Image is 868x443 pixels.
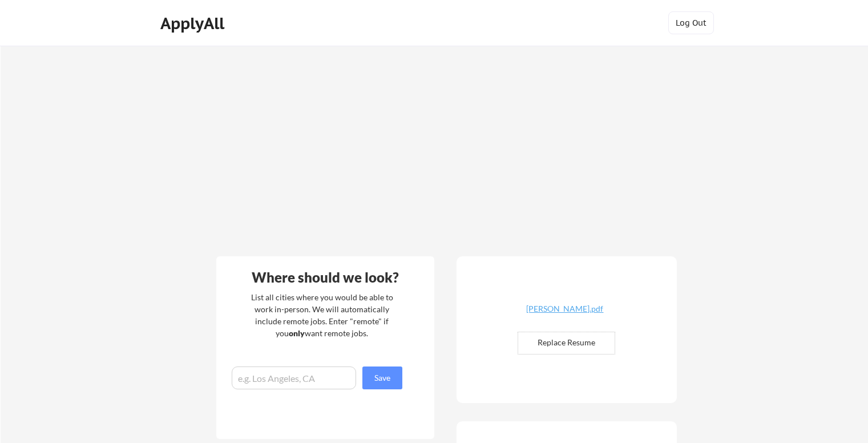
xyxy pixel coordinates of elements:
a: [PERSON_NAME].pdf [497,305,633,323]
input: e.g. Los Angeles, CA [232,367,356,389]
div: List all cities where you would be able to work in-person. We will automatically include remote j... [244,291,401,339]
button: Log Out [668,11,714,34]
div: Where should we look? [219,271,431,284]
div: ApplyAll [160,14,228,33]
strong: only [289,328,305,338]
button: Save [362,367,402,389]
div: [PERSON_NAME].pdf [497,305,633,313]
